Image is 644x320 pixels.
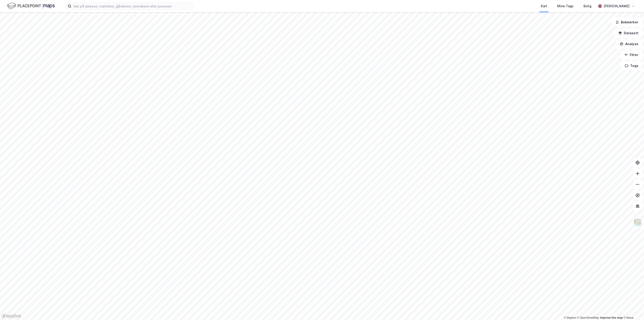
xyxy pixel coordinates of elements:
[621,61,642,70] button: Tags
[71,3,192,10] input: Søk på adresse, matrikkel, gårdeiere, leietakere eller personer
[604,3,629,9] div: [PERSON_NAME]
[615,29,642,38] button: Datasett
[564,316,576,319] a: Mapbox
[600,316,623,319] a: Improve this map
[1,313,21,319] a: Mapbox homepage
[583,3,591,9] div: Bolig
[577,316,599,319] a: OpenStreetMap
[620,50,642,59] button: Filter
[557,3,574,9] div: Mine Tags
[541,3,547,9] div: Kart
[7,2,55,10] img: logo.f888ab2527a4732fd821a326f86c7f29.svg
[612,18,642,27] button: Bokmerker
[616,39,642,49] button: Analyse
[621,298,644,320] iframe: Chat Widget
[633,218,642,227] img: Z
